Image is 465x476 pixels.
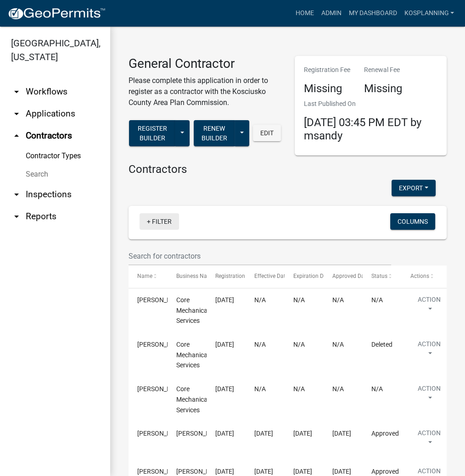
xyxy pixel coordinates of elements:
[304,82,350,95] h4: Missing
[176,296,209,325] span: Core Mechanical Services
[371,385,383,393] span: N/A
[285,266,324,288] datatable-header-cell: Expiration Date
[364,65,402,75] p: Renewal Fee
[390,213,435,230] button: Columns
[304,116,421,142] span: [DATE] 03:45 PM EDT by msandy
[364,82,402,95] h4: Missing
[332,296,344,304] span: N/A
[293,385,305,393] span: N/A
[176,341,209,369] span: Core Mechanical Services
[254,385,266,393] span: N/A
[215,468,234,475] span: 09/15/2025
[410,428,448,451] button: Action
[194,120,235,146] button: Renew Builder
[137,273,152,279] span: Name
[254,273,288,279] span: Effective Date
[129,266,168,288] datatable-header-cell: Name
[371,468,399,475] span: Approved
[371,341,392,348] span: Deleted
[410,384,448,407] button: Action
[215,385,234,393] span: 09/16/2025
[11,211,22,222] i: arrow_drop_down
[400,5,458,22] a: kosplanning
[410,295,448,318] button: Action
[324,266,363,288] datatable-header-cell: Approved Date
[293,341,305,348] span: N/A
[293,430,312,437] span: 09/16/2026
[129,163,447,176] h4: Contractors
[293,296,305,304] span: N/A
[332,273,369,279] span: Approved Date
[137,385,186,393] span: Adam Strasser
[254,468,273,475] span: 09/16/2025
[253,125,281,141] button: Edit
[215,430,234,437] span: 09/16/2025
[293,273,331,279] span: Expiration Date
[392,180,436,196] button: Export
[291,5,317,22] a: Home
[11,189,22,200] i: arrow_drop_down
[332,430,351,437] span: 09/16/2025
[304,65,350,75] p: Registration Fee
[137,296,186,304] span: Adam Strasser
[176,468,225,475] span: Michael Reyes
[402,266,441,288] datatable-header-cell: Actions
[11,86,22,97] i: arrow_drop_down
[254,430,273,437] span: 09/16/2025
[410,339,448,362] button: Action
[207,266,246,288] datatable-header-cell: Registration Date
[137,468,186,475] span: Michael Reyes
[304,99,438,109] p: Last Published On
[129,56,281,72] h3: General Contractor
[332,385,344,393] span: N/A
[11,130,22,141] i: arrow_drop_up
[168,266,207,288] datatable-header-cell: Business Name
[140,213,179,230] a: + Filter
[246,266,285,288] datatable-header-cell: Effective Date
[215,341,234,348] span: 09/16/2025
[137,341,186,348] span: Adam Strasser
[11,108,22,119] i: arrow_drop_down
[254,296,266,304] span: N/A
[176,385,209,414] span: Core Mechanical Services
[254,341,266,348] span: N/A
[371,296,383,304] span: N/A
[215,273,258,279] span: Registration Date
[332,341,344,348] span: N/A
[371,273,387,279] span: Status
[371,430,399,437] span: Approved
[293,468,312,475] span: 09/16/2026
[129,75,281,108] p: Please complete this application in order to register as a contractor with the Kosciusko County A...
[137,430,186,437] span: Jillian Hathaway
[176,273,215,279] span: Business Name
[332,468,351,475] span: 09/16/2025
[410,273,429,279] span: Actions
[317,5,345,22] a: Admin
[129,120,175,146] button: Register Builder
[363,266,402,288] datatable-header-cell: Status
[129,247,391,266] input: Search for contractors
[176,430,225,437] span: Ivan Hathaway
[215,296,234,304] span: 09/16/2025
[345,5,400,22] a: My Dashboard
